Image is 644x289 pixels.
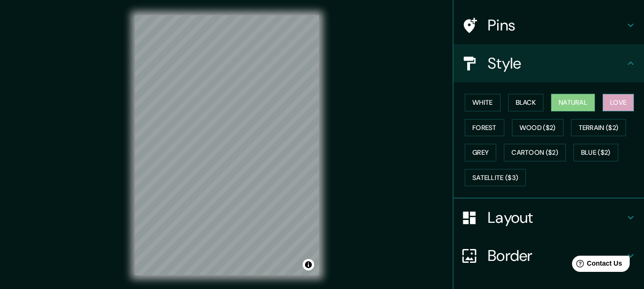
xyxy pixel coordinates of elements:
button: Forest [465,119,504,137]
button: Blue ($2) [573,144,618,161]
button: Satellite ($3) [465,169,526,187]
div: Pins [453,6,644,44]
button: Grey [465,144,496,161]
button: Terrain ($2) [571,119,626,137]
button: Cartoon ($2) [504,144,566,161]
button: White [465,94,501,111]
button: Love [603,94,634,111]
h4: Style [488,54,625,73]
div: Border [453,237,644,275]
h4: Layout [488,208,625,227]
div: Style [453,44,644,82]
button: Black [508,94,544,111]
h4: Border [488,246,625,265]
canvas: Map [135,15,319,275]
iframe: Help widget launcher [559,252,634,279]
button: Toggle attribution [303,259,314,270]
button: Wood ($2) [512,119,563,137]
button: Natural [551,94,595,111]
div: Layout [453,199,644,237]
h4: Pins [488,16,625,35]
